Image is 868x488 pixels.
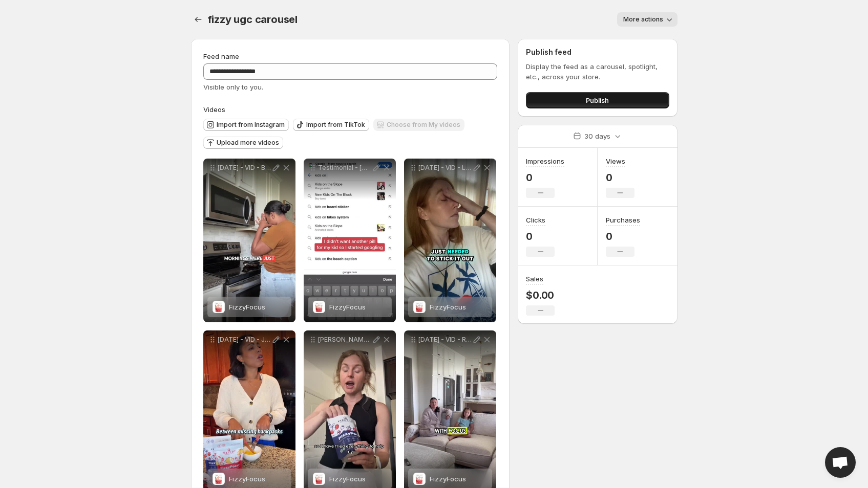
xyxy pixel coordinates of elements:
button: Publish [526,92,669,108]
p: 0 [526,230,555,242]
h3: Clicks [526,215,545,225]
h3: Impressions [526,156,564,166]
span: Publish [586,95,609,105]
img: FizzyFocus [413,473,426,485]
span: More actions [623,15,663,24]
span: FizzyFocus [430,475,466,483]
p: 0 [606,230,640,242]
span: FizzyFocus [329,303,366,311]
a: Open chat [825,447,856,478]
button: More actions [617,12,678,27]
span: Videos [203,105,225,114]
h3: Purchases [606,215,640,225]
img: FizzyFocus [313,301,325,313]
p: Testimonial - [DATE] - VID - The Google Doctor Spiral 1 [318,164,371,172]
img: FizzyFocus [313,473,325,485]
button: Upload more videos [203,137,283,149]
span: Upload more videos [217,139,279,147]
p: 0 [526,171,564,184]
span: FizzyFocus [229,303,265,311]
span: Import from Instagram [217,121,285,129]
div: Testimonial - [DATE] - VID - The Google Doctor Spiral 1FizzyFocusFizzyFocus [304,159,396,322]
span: FizzyFocus [329,475,366,483]
span: Import from TikTok [306,121,365,129]
p: [DATE] - VID - JazmineC_Testimonial Video 1 [218,336,271,344]
div: [DATE] - VID - LauraC Testimonial Video 1FizzyFocusFizzyFocus [404,159,496,322]
p: Display the feed as a carousel, spotlight, etc., across your store. [526,61,669,82]
p: [DATE] - VID - RyleeH_Testimonial Videos 1 [418,336,472,344]
h2: Publish feed [526,47,669,57]
p: $0.00 [526,289,555,301]
p: 30 days [584,131,610,141]
button: Settings [191,12,205,27]
p: [DATE] - VID - LauraC Testimonial Video 1 [418,164,472,172]
span: Feed name [203,52,239,60]
img: FizzyFocus [413,301,426,313]
button: Import from TikTok [293,119,369,131]
p: [DATE] - VID - BritaniC - Testimonial Video 1 [218,164,271,172]
p: [PERSON_NAME] Video 1 [318,336,371,344]
p: 0 [606,171,634,184]
span: FizzyFocus [430,303,466,311]
span: Visible only to you. [203,83,263,91]
img: FizzyFocus [213,301,225,313]
h3: Views [606,156,625,166]
h3: Sales [526,274,543,284]
div: [DATE] - VID - BritaniC - Testimonial Video 1FizzyFocusFizzyFocus [203,159,295,322]
span: FizzyFocus [229,475,265,483]
button: Import from Instagram [203,119,289,131]
span: fizzy ugc carousel [207,13,298,26]
img: FizzyFocus [213,473,225,485]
